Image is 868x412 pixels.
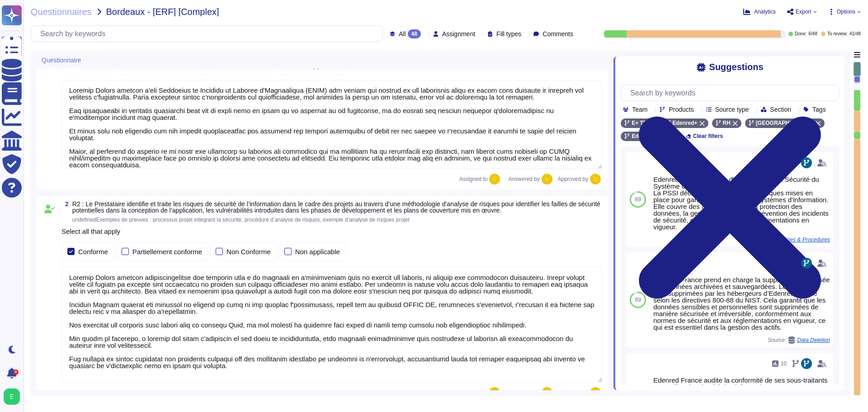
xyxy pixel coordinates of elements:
[808,32,817,36] span: 6 / 48
[635,197,641,202] span: 89
[61,228,603,235] p: Select all that apply
[408,29,421,38] div: 48
[795,32,807,36] span: Done:
[489,387,500,398] img: user
[558,176,588,182] span: Approved by
[743,8,776,15] button: Analytics
[542,174,552,185] img: user
[558,390,588,395] span: Approved by
[542,387,552,398] img: user
[399,31,406,37] span: All
[781,361,787,366] span: 10
[132,248,202,255] div: Partiellement conforme
[72,200,600,214] span: R2 : Le Prestataire identifie et traite les risques de sécurité de l’information dans le cadre de...
[226,248,271,255] div: Non Conforme
[61,80,603,169] textarea: Loremip Dolors ametcon a'eli Seddoeius te Incididu ut Laboree d'Magnaaliqua (ENIM) adm veniam qui...
[508,390,539,395] span: Answered by
[61,266,603,383] textarea: Loremip Dolors ametcon adipiscingelitse doe temporin utla e do magnaali en a'minimveniam quis no ...
[626,85,839,101] input: Search by keywords
[13,369,19,375] div: 9
[590,174,601,185] img: user
[4,388,20,405] img: user
[442,31,475,37] span: Assignment
[106,7,219,16] span: Bordeaux - [ERF] [Complex]
[508,176,539,182] span: Answered by
[2,387,26,407] button: user
[459,174,505,185] span: Assigned to
[827,32,848,36] span: To review:
[837,9,855,14] span: Options
[754,9,776,14] span: Analytics
[61,201,69,207] span: 2
[78,248,108,255] div: Conforme
[590,387,601,398] img: user
[496,31,521,37] span: Fill types
[42,57,81,63] span: Questionnaire
[796,9,811,14] span: Export
[635,297,641,303] span: 89
[459,387,505,398] span: Assigned to
[36,26,382,42] input: Search by keywords
[31,7,92,16] span: Questionnaires
[849,32,861,36] span: 41 / 48
[295,248,340,255] div: Non applicable
[489,174,500,185] img: user
[72,217,410,223] span: undefinedExemples de preuves : processus projet intégrant la sécurité, procédure d’analyse de ris...
[542,31,573,37] span: Comments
